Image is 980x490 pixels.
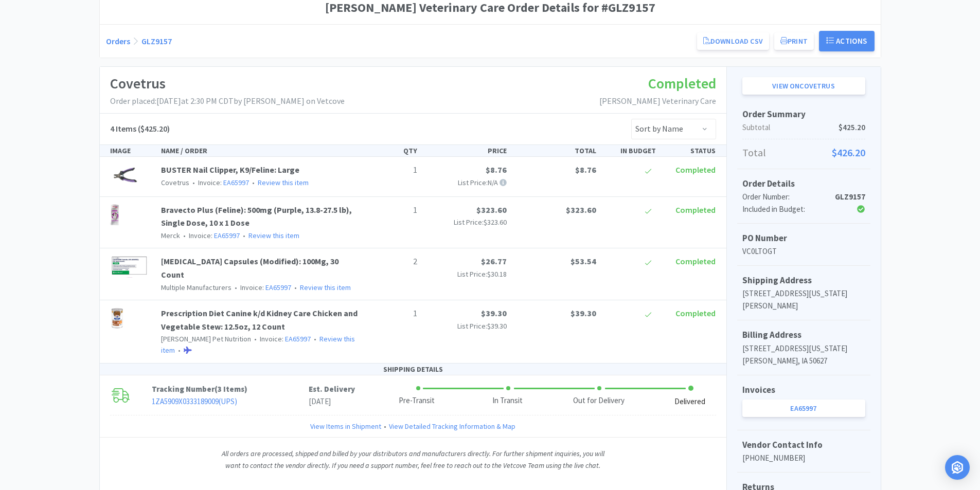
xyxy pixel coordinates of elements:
span: 3 Items [218,384,244,394]
a: Orders [106,36,130,46]
div: Included in Budget: [742,203,824,215]
div: PRICE [421,145,511,156]
p: List Price: [425,216,507,228]
span: Invoice: [189,178,249,187]
div: IN BUDGET [600,145,660,156]
button: Print [774,32,814,50]
a: 1ZA5909X0333189009(UPS) [152,396,237,406]
button: Actions [819,31,875,51]
h5: Billing Address [742,328,865,342]
a: Review this item [248,231,299,240]
p: 2 [366,255,417,268]
span: $53.54 [571,256,596,266]
div: IMAGE [106,145,157,156]
p: [DATE] [309,395,355,408]
a: View onCovetrus [742,77,865,95]
p: 1 [366,307,417,320]
a: Review this item [258,178,309,187]
a: Download CSV [697,32,769,50]
a: View Items in Shipment [310,421,381,432]
span: Completed [675,308,716,318]
h5: Order Details [742,177,865,191]
span: $39.30 [481,308,507,318]
p: [PERSON_NAME], IA 50627 [742,355,865,367]
span: Merck [161,231,180,240]
span: • [191,178,197,187]
span: Completed [675,165,716,175]
span: Invoice: [251,334,311,343]
span: Invoice: [180,231,240,240]
span: [PERSON_NAME] Pet Nutrition [161,334,251,343]
div: Open Intercom Messenger [945,455,970,480]
h5: ($425.20) [110,122,170,136]
a: Review this item [300,283,351,292]
p: VC0LTOGT [742,245,865,258]
img: b6d074386e3443b39eb921987d62fe71_328633.png [110,204,120,226]
a: EA65997 [265,283,291,292]
p: [PERSON_NAME] Veterinary Care [599,95,716,108]
span: $426.20 [832,144,865,161]
p: Subtotal [742,121,865,134]
span: • [176,346,182,355]
div: Out for Delivery [573,395,625,407]
p: Est. Delivery [309,383,355,395]
a: EA65997 [214,231,240,240]
h5: Shipping Address [742,274,865,287]
span: • [241,231,247,240]
h5: Invoices [742,383,865,397]
p: [PHONE_NUMBER] [742,452,865,464]
span: Invoice: [231,283,291,292]
i: All orders are processed, shipped and billed by your distributors and manufacturers directly. For... [222,449,604,469]
div: NAME / ORDER [157,145,362,156]
div: In Transit [492,395,523,407]
a: BUSTER Nail Clipper, K9/Feline: Large [161,165,299,175]
p: Order placed: [DATE] at 2:30 PM CDT by [PERSON_NAME] on Vetcove [110,95,345,108]
p: [STREET_ADDRESS][US_STATE] [742,342,865,355]
div: Pre-Transit [399,395,435,407]
a: EA65997 [742,400,865,417]
div: Delivered [674,396,705,408]
span: $323.60 [566,205,596,215]
span: • [253,334,258,343]
span: Completed [648,74,716,93]
span: $8.76 [486,165,507,175]
span: $39.30 [487,321,507,331]
a: EA65997 [285,334,311,343]
a: View Detailed Tracking Information & Map [389,421,515,432]
strong: GLZ9157 [835,192,865,202]
div: TOTAL [511,145,600,156]
span: $30.18 [487,269,507,279]
img: 5ad0b3e5a6ce4d9f8d44bac5a897b242_801021.png [110,255,151,278]
p: List Price: N/A [425,177,507,188]
p: List Price: [425,268,507,280]
span: • [312,334,318,343]
span: $39.30 [571,308,596,318]
a: GLZ9157 [141,36,172,46]
span: $26.77 [481,256,507,266]
span: • [293,283,298,292]
span: Completed [675,205,716,215]
p: 1 [366,204,417,217]
p: Tracking Number ( ) [152,383,309,395]
span: 4 Items [110,123,136,134]
span: Completed [675,256,716,266]
span: • [182,231,187,240]
h5: Order Summary [742,107,865,121]
span: $8.76 [575,165,596,175]
p: 1 [366,164,417,177]
span: Covetrus [161,178,189,187]
a: [MEDICAL_DATA] Capsules (Modified): 100Mg, 30 Count [161,256,338,280]
h5: Vendor Contact Info [742,438,865,452]
span: $323.60 [476,205,507,215]
a: EA65997 [223,178,249,187]
h1: Covetrus [110,72,345,95]
span: • [251,178,256,187]
p: Total [742,144,865,161]
div: Order Number: [742,191,824,203]
span: • [381,421,389,432]
div: STATUS [660,145,720,156]
p: [STREET_ADDRESS][US_STATE][PERSON_NAME] [742,287,865,312]
h5: PO Number [742,231,865,245]
img: 1d4188506ed54c2e9925f7fb1b7dd9ae_38588.png [110,307,124,330]
span: $425.20 [839,121,865,134]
